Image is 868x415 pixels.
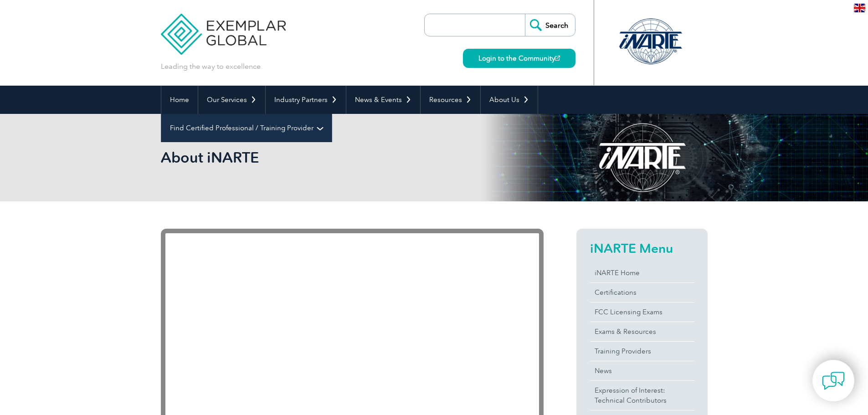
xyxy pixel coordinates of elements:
h2: iNARTE Menu [590,241,694,256]
a: iNARTE Home [590,263,694,282]
a: Certifications [590,283,694,302]
a: Industry Partners [266,86,346,114]
a: Exams & Resources [590,322,694,341]
a: FCC Licensing Exams [590,302,694,322]
h2: About iNARTE [161,150,544,165]
a: Find Certified Professional / Training Provider [161,114,332,142]
img: en [854,4,865,12]
img: open_square.png [555,56,560,61]
a: Resources [421,86,480,114]
p: Leading the way to excellence [161,61,261,72]
a: About Us [481,86,538,114]
a: News & Events [346,86,420,114]
a: Training Providers [590,342,694,361]
a: Expression of Interest:Technical Contributors [590,381,694,410]
a: News [590,361,694,380]
input: Search [525,14,575,36]
a: Our Services [198,86,265,114]
img: contact-chat.png [822,369,845,392]
a: Home [161,86,198,114]
a: Login to the Community [463,49,575,68]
